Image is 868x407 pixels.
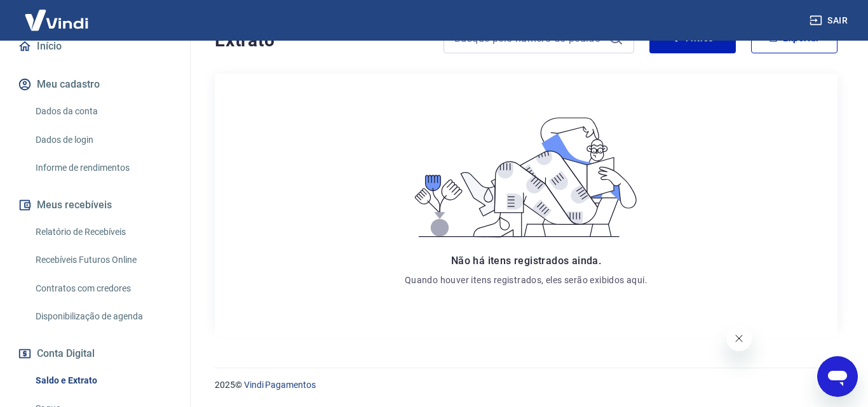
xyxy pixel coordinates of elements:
a: Saldo e Extrato [31,368,175,394]
button: Sair [807,9,853,32]
span: Olá! Precisa de ajuda? [8,9,107,19]
iframe: Botão para abrir a janela de mensagens [817,356,858,397]
p: Quando houver itens registrados, eles serão exibidos aqui. [405,274,648,286]
a: Relatório de Recebíveis [31,219,175,245]
h4: Extrato [215,28,428,53]
a: Recebíveis Futuros Online [31,247,175,273]
span: Não há itens registrados ainda. [451,255,601,267]
button: Conta Digital [15,340,175,368]
p: 2025 © [215,378,837,392]
a: Disponibilização de agenda [31,304,175,330]
a: Dados de login [31,127,175,153]
iframe: Fechar mensagem [726,326,752,351]
a: Dados da conta [31,98,175,124]
a: Contratos com credores [31,276,175,302]
button: Meus recebíveis [15,191,175,219]
button: Meu cadastro [15,70,175,98]
a: Informe de rendimentos [31,155,175,181]
img: Vindi [15,1,98,39]
a: Vindi Pagamentos [244,380,316,390]
a: Início [15,32,175,60]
